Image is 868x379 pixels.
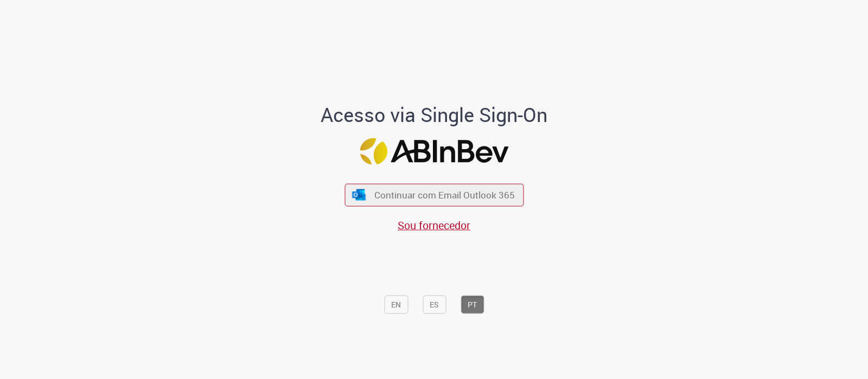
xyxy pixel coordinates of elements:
[284,104,585,126] h1: Acesso via Single Sign-On
[344,184,524,206] button: ícone Azure/Microsoft 360 Continuar com Email Outlook 365
[423,296,446,314] button: ES
[360,138,508,165] img: Logo ABInBev
[352,189,367,201] img: ícone Azure/Microsoft 360
[398,217,470,232] a: Sou fornecedor
[384,296,408,314] button: EN
[461,296,484,314] button: PT
[374,189,515,201] span: Continuar com Email Outlook 365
